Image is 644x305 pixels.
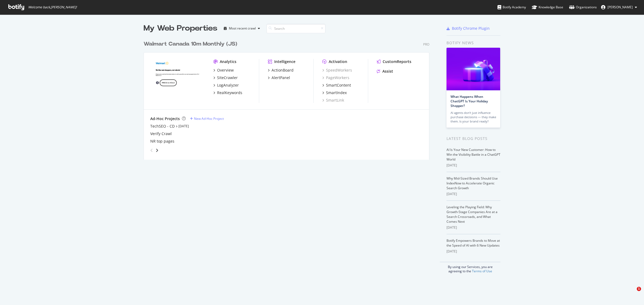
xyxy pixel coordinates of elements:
[150,131,172,136] a: Verify Crawl
[637,287,641,291] span: 1
[447,176,498,190] a: Why Mid-Sized Brands Should Use IndexNow to Accelerate Organic Search Growth
[377,69,393,74] a: Assist
[447,249,500,254] div: [DATE]
[272,75,290,80] div: AlertPanel
[268,68,294,73] a: ActionBoard
[222,24,262,33] button: Most recent crawl
[144,34,434,160] div: grid
[213,75,238,80] a: SiteCrawler
[148,146,155,155] div: angle-left
[150,116,180,121] div: Ad-Hoc Projects
[532,5,563,10] div: Knowledge Base
[447,205,497,224] a: Leveling the Playing Field: Why Growth-Stage Companies Are at a Search Crossroads, and What Comes...
[217,68,234,73] div: Overview
[377,59,411,64] a: CustomReports
[322,75,349,80] a: PageWorkers
[451,94,488,108] a: What Happens When ChatGPT Is Your Holiday Shopper?
[268,75,290,80] a: AlertPanel
[569,5,597,10] div: Organizations
[144,40,239,48] a: Walmart Canada 10m Monthly (JS)
[440,262,500,273] div: By using our Services, you are agreeing to the
[322,90,347,95] a: SmartIndex
[447,225,500,230] div: [DATE]
[447,192,500,196] div: [DATE]
[452,26,490,31] div: Botify Chrome Plugin
[150,59,205,102] img: walmart.ca
[597,3,641,12] button: [PERSON_NAME]
[326,90,347,95] div: SmartIndex
[266,24,325,33] input: Search
[447,26,490,31] a: Botify Chrome Plugin
[150,124,175,129] a: TechSEO - CD
[217,75,238,80] div: SiteCrawler
[447,48,500,90] img: What Happens When ChatGPT Is Your Holiday Shopper?
[326,83,351,88] div: SmartContent
[383,59,411,64] div: CustomReports
[28,5,77,9] span: Welcome back, [PERSON_NAME] !
[447,147,500,162] a: AI Is Your New Customer: How to Win the Visibility Battle in a ChatGPT World
[472,269,492,273] a: Terms of Use
[217,83,239,88] div: LogAnalyzer
[144,40,237,48] div: Walmart Canada 10m Monthly (JS)
[220,59,236,64] div: Analytics
[322,98,344,103] a: SmartLink
[447,40,500,46] div: Botify news
[322,68,352,73] a: SpeedWorkers
[423,42,429,47] div: Pro
[274,59,295,64] div: Intelligence
[150,139,174,144] a: NR top pages
[382,69,393,74] div: Assist
[229,27,256,30] div: Most recent crawl
[322,83,351,88] a: SmartContent
[217,90,242,95] div: RealKeywords
[447,136,500,142] div: Latest Blog Posts
[194,116,224,121] div: New Ad-Hoc Project
[447,163,500,168] div: [DATE]
[213,83,239,88] a: LogAnalyzer
[144,23,217,34] div: My Web Properties
[213,68,234,73] a: Overview
[213,90,242,95] a: RealKeywords
[451,111,496,124] div: AI agents don’t just influence purchase decisions — they make them. Is your brand ready?
[626,287,639,300] iframe: Intercom live chat
[178,124,189,128] a: [DATE]
[190,116,224,121] a: New Ad-Hoc Project
[272,68,294,73] div: ActionBoard
[497,5,526,10] div: Botify Academy
[155,148,159,153] div: angle-right
[608,5,633,9] span: Vidhi Jain
[447,238,500,248] a: Botify Empowers Brands to Move at the Speed of AI with 6 New Updates
[329,59,347,64] div: Activation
